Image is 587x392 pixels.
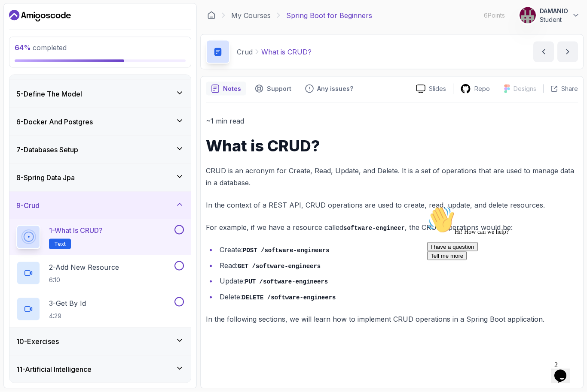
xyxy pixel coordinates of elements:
h3: 6 - Docker And Postgres [16,117,93,127]
button: 6-Docker And Postgres [9,108,191,136]
li: Create: [217,244,578,256]
button: I have a question [3,39,54,48]
a: Repo [453,84,497,94]
a: Dashboard [9,9,71,23]
button: 9-Crud [9,192,191,219]
button: Tell me more [3,48,43,57]
iframe: chat widget [424,203,578,353]
button: 5-Define The Model [9,80,191,108]
p: In the context of a REST API, CRUD operations are used to create, read, update, and delete resour... [206,199,578,211]
h1: What is CRUD? [206,137,578,154]
p: Any issues? [317,84,353,93]
h3: 8 - Spring Data Jpa [16,172,75,183]
p: Notes [223,84,241,93]
button: previous content [533,42,554,62]
span: completed [15,43,67,52]
span: Hi! How can we help? [3,26,85,32]
p: 1 - What is CRUD? [49,225,103,235]
button: next content [557,42,578,62]
p: 6:10 [49,276,119,284]
p: 3 - Get By Id [49,298,86,308]
code: DELETE /software-engineers [242,294,336,301]
img: :wave: [3,3,31,31]
p: 6 Points [484,11,505,20]
button: Support button [250,82,297,96]
div: 👋Hi! How can we help?I have a questionTell me more [3,3,158,57]
a: Slides [409,84,453,93]
p: ~1 min read [206,115,578,127]
p: DAMANIO [540,7,568,15]
button: Feedback button [300,82,358,96]
button: 8-Spring Data Jpa [9,164,191,191]
button: Share [543,84,578,93]
button: user profile imageDAMANIOStudent [519,7,580,24]
p: Crud [237,47,253,57]
code: GET /software-engineers [238,263,321,270]
h3: 5 - Define The Model [16,89,82,99]
p: 2 - Add New Resource [49,262,119,272]
p: Support [267,84,291,93]
p: CRUD is an acronym for Create, Read, Update, and Delete. It is a set of operations that are used ... [206,165,578,189]
button: 1-What is CRUD?Text [16,225,184,249]
p: Repo [474,84,490,93]
p: Designs [514,84,536,93]
p: Student [540,15,568,24]
button: 3-Get By Id4:29 [16,297,184,321]
button: 10-Exercises [9,328,191,355]
h3: 9 - Crud [16,200,40,211]
h3: 7 - Databases Setup [16,145,78,155]
code: software-engineer [343,225,405,232]
p: Slides [429,84,446,93]
li: Delete: [217,291,578,303]
h3: 11 - Artificial Intelligence [16,364,92,374]
button: notes button [206,82,246,96]
h3: 10 - Exercises [16,336,59,347]
p: For example, if we have a resource called , the CRUD operations would be: [206,221,578,234]
button: 7-Databases Setup [9,136,191,163]
span: Text [54,241,66,247]
span: 64 % [15,43,31,52]
button: 11-Artificial Intelligence [9,356,191,383]
iframe: chat widget [551,358,578,383]
p: Spring Boot for Beginners [286,10,372,21]
p: In the following sections, we will learn how to implement CRUD operations in a Spring Boot applic... [206,313,578,325]
li: Update: [217,275,578,287]
button: 2-Add New Resource6:10 [16,261,184,285]
code: POST /software-engineers [243,247,330,254]
img: user profile image [520,7,536,24]
p: 4:29 [49,312,86,320]
a: My Courses [231,10,271,21]
p: Share [561,84,578,93]
a: Dashboard [207,11,216,20]
p: What is CRUD? [261,47,312,57]
li: Read: [217,259,578,272]
code: PUT /software-engineers [245,278,328,285]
